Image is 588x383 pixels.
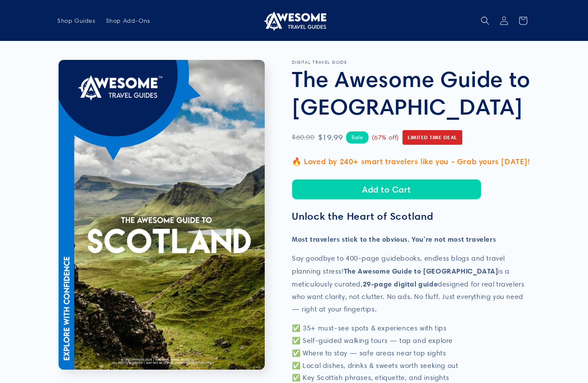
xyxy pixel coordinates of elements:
a: Shop Guides [52,12,101,30]
a: Awesome Travel Guides [259,7,330,34]
span: (67% off) [372,132,399,143]
p: 🔥 Loved by 240+ smart travelers like you - Grab yours [DATE]! [292,155,531,168]
strong: 29-page digital guide [363,280,438,288]
p: Say goodbye to 400-page guidebooks, endless blogs and travel planning stress! is a meticulously c... [292,252,531,315]
span: $19.99 [318,131,343,144]
span: $60.00 [292,131,315,144]
span: Shop Guides [57,17,96,25]
h3: Unlock the Heart of Scotland [292,210,531,223]
span: Limited Time Deal [402,130,462,145]
strong: Most travelers stick to the obvious. You're not most travelers [292,235,496,243]
span: Sale [346,131,368,143]
summary: Search [476,11,495,30]
span: Shop Add-Ons [106,17,150,25]
strong: The Awesome Guide to [GEOGRAPHIC_DATA] [344,267,498,275]
p: DIGITAL TRAVEL GUIDE [292,60,531,65]
h1: The Awesome Guide to [GEOGRAPHIC_DATA] [292,65,531,120]
a: Shop Add-Ons [101,12,155,30]
button: Add to Cart [292,179,481,199]
img: Awesome Travel Guides [262,10,326,31]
